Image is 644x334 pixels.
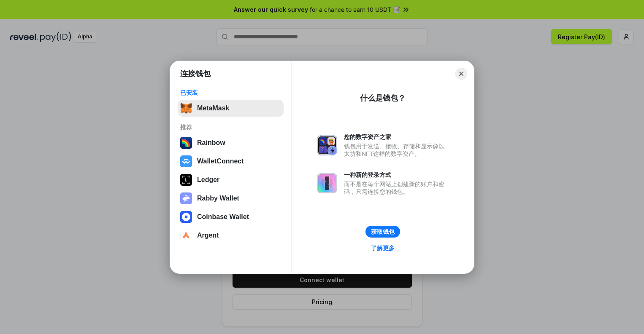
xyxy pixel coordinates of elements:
div: 获取钱包 [371,228,395,235]
img: svg+xml,%3Csvg%20xmlns%3D%22http%3A%2F%2Fwww.w3.org%2F2000%2Fsvg%22%20fill%3D%22none%22%20viewBox... [317,135,337,155]
div: Coinbase Wallet [197,213,249,221]
img: svg+xml,%3Csvg%20width%3D%22120%22%20height%3D%22120%22%20viewBox%3D%220%200%20120%20120%22%20fil... [180,137,192,149]
div: Rabby Wallet [197,195,239,202]
div: 已安装 [180,89,281,96]
div: WalletConnect [197,158,244,165]
img: svg+xml,%3Csvg%20width%3D%2228%22%20height%3D%2228%22%20viewBox%3D%220%200%2028%2028%22%20fill%3D... [180,230,192,241]
div: 推荐 [180,123,281,131]
button: 获取钱包 [365,226,400,238]
img: svg+xml,%3Csvg%20width%3D%2228%22%20height%3D%2228%22%20viewBox%3D%220%200%2028%2028%22%20fill%3D... [180,155,192,167]
a: 了解更多 [366,243,400,254]
img: svg+xml,%3Csvg%20xmlns%3D%22http%3A%2F%2Fwww.w3.org%2F2000%2Fsvg%22%20fill%3D%22none%22%20viewBox... [180,192,192,204]
div: 而不是在每个网站上创建新的账户和密码，只需连接您的钱包。 [344,180,449,195]
img: svg+xml,%3Csvg%20xmlns%3D%22http%3A%2F%2Fwww.w3.org%2F2000%2Fsvg%22%20width%3D%2228%22%20height%3... [180,174,192,186]
button: MetaMask [178,100,284,117]
button: Coinbase Wallet [178,208,284,225]
button: Ledger [178,171,284,188]
button: Rabby Wallet [178,190,284,207]
img: svg+xml,%3Csvg%20width%3D%2228%22%20height%3D%2228%22%20viewBox%3D%220%200%2028%2028%22%20fill%3D... [180,211,192,223]
button: Argent [178,227,284,244]
div: 您的数字资产之家 [344,133,449,141]
div: Argent [197,232,219,239]
img: svg+xml,%3Csvg%20xmlns%3D%22http%3A%2F%2Fwww.w3.org%2F2000%2Fsvg%22%20fill%3D%22none%22%20viewBox... [317,173,337,193]
div: 了解更多 [371,244,395,252]
h1: 连接钱包 [180,69,211,79]
div: MetaMask [197,104,229,112]
div: 一种新的登录方式 [344,171,449,179]
div: Rainbow [197,139,225,147]
div: Ledger [197,176,219,184]
button: Rainbow [178,134,284,151]
img: svg+xml,%3Csvg%20fill%3D%22none%22%20height%3D%2233%22%20viewBox%3D%220%200%2035%2033%22%20width%... [180,102,192,114]
button: Close [455,68,467,80]
div: 钱包用于发送、接收、存储和显示像以太坊和NFT这样的数字资产。 [344,142,449,158]
button: WalletConnect [178,153,284,170]
div: 什么是钱包？ [360,93,406,103]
